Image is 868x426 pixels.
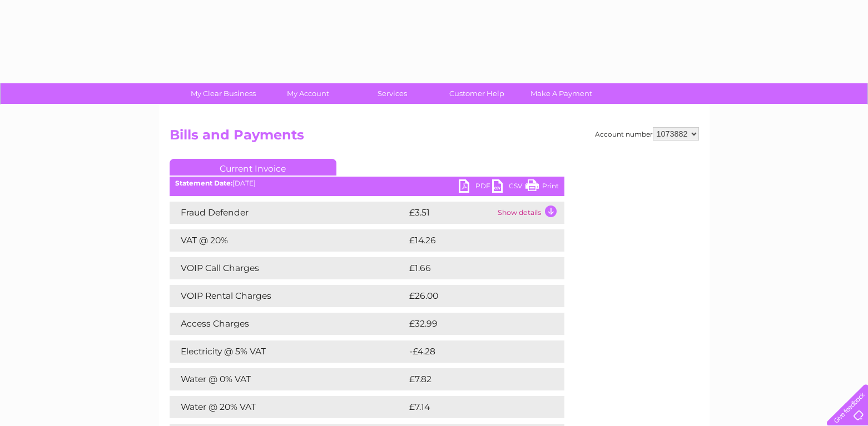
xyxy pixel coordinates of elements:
td: Fraud Defender [170,202,406,224]
a: Services [346,83,438,104]
b: Statement Date: [175,179,232,187]
a: CSV [492,179,525,196]
td: Water @ 0% VAT [170,368,406,390]
td: £7.14 [406,396,537,418]
td: VOIP Rental Charges [170,285,406,307]
a: Make A Payment [515,83,607,104]
td: VAT @ 20% [170,229,406,252]
td: Water @ 20% VAT [170,396,406,418]
h2: Bills and Payments [170,127,699,148]
a: PDF [459,179,492,196]
td: £26.00 [406,285,543,307]
div: Account number [595,127,699,141]
td: Access Charges [170,313,406,335]
td: £32.99 [406,313,542,335]
a: Customer Help [431,83,523,104]
td: -£4.28 [406,340,541,363]
a: Print [525,179,559,196]
td: £3.51 [406,202,495,224]
div: [DATE] [170,179,564,187]
a: My Account [262,83,354,104]
a: My Clear Business [177,83,269,104]
a: Current Invoice [170,159,336,176]
td: £14.26 [406,229,541,252]
td: Show details [495,202,564,224]
td: £7.82 [406,368,538,390]
td: VOIP Call Charges [170,257,406,279]
td: Electricity @ 5% VAT [170,340,406,363]
td: £1.66 [406,257,538,279]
